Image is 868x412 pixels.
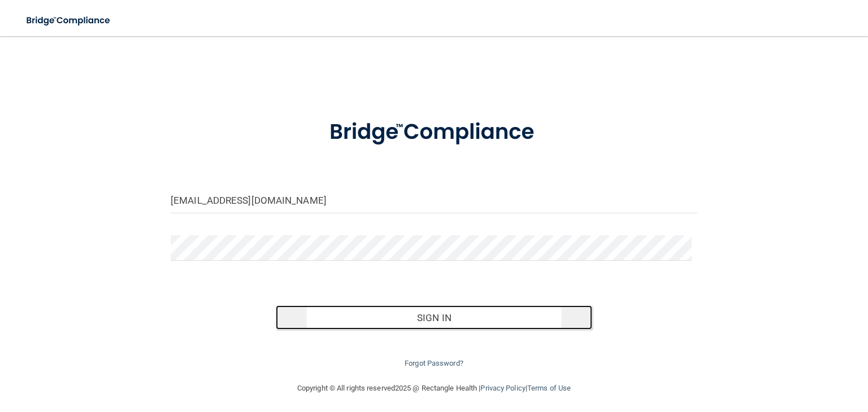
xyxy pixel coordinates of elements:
[527,384,571,392] a: Terms of Use
[673,338,854,383] iframe: Drift Widget Chat Controller
[307,104,562,161] img: bridge_compliance_login_screen.278c3ca4.svg
[171,188,697,213] input: Email
[228,370,640,406] div: Copyright © All rights reserved 2025 @ Rectangle Health | |
[17,9,121,32] img: bridge_compliance_login_screen.278c3ca4.svg
[276,305,592,330] button: Sign In
[405,359,463,367] a: Forgot Password?
[480,384,525,392] a: Privacy Policy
